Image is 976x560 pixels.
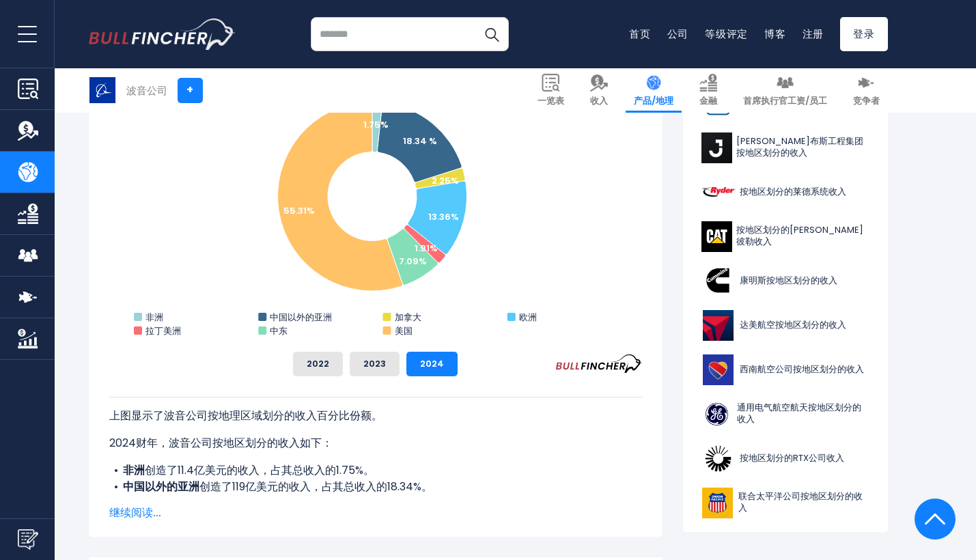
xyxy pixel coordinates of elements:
a: [PERSON_NAME]布斯工程集团按地区划分的收入 [693,129,878,167]
img: 牛翅雀标志 [89,18,236,50]
span: 达美航空按地区划分的收入 [740,320,846,331]
a: 按地区划分的RTX公司收入 [693,440,878,477]
img: UNP标志 [701,488,735,518]
img: BA标志 [89,77,115,103]
a: 一览表 [529,68,572,113]
p: 2024财年，波音公司按地区划分的收入如下： [109,435,642,451]
button: 2022 [293,352,343,376]
span: [PERSON_NAME]布斯工程集团按地区划分的收入 [736,136,869,159]
button: 2024 [406,352,458,376]
a: 产品/地理 [626,68,682,113]
a: 收入 [582,68,616,113]
a: 注册 [803,27,824,41]
text: 18.34 % [403,135,437,148]
img: CAT标志 [701,221,732,252]
a: 竞争者 [845,68,888,113]
a: 按地区划分的[PERSON_NAME]彼勒收入 [693,218,878,255]
b: 中国以外的亚洲 [123,479,199,494]
a: 博客 [764,27,786,41]
text: 中国以外的亚洲 [270,311,332,324]
span: 一览表 [538,96,564,107]
text: 7.09% [399,255,427,268]
text: 2.25% [432,174,459,187]
img: J标志 [701,132,732,163]
a: 首席执行官工资/员工 [735,68,835,113]
a: 康明斯按地区划分的收入 [693,262,878,300]
a: 登录 [840,17,888,51]
span: 继续阅读... [109,505,642,521]
span: 康明斯按地区划分的收入 [740,275,837,287]
text: 中东 [270,324,288,337]
text: 非洲 [145,311,163,324]
span: 竞争者 [853,96,880,107]
a: 达美航空按地区划分的收入 [693,307,878,344]
b: 加拿大 [123,495,156,511]
a: + [178,78,203,103]
button: 2023 [350,352,400,376]
img: GE标志 [701,399,734,430]
li: 创造了119亿美元的收入，占其总收入的18.34%。 [109,479,642,495]
a: 通用电气航空航天按地区划分的收入 [693,395,878,433]
span: 按地区划分的[PERSON_NAME]彼勒收入 [736,225,869,248]
a: 金融 [691,68,725,113]
img: R标志 [701,177,736,208]
img: DAL标志 [701,310,736,341]
img: RTX标志 [701,443,736,474]
span: 按地区划分的莱德系统收入 [740,186,846,198]
span: 金融 [699,96,717,107]
text: 1.75% [363,118,389,131]
text: 美国 [394,324,412,337]
a: 公司 [667,27,689,41]
li: 创造了14.7亿美元的收入，占其总收入的2.25%。 [109,495,642,512]
text: 55.31% [283,204,315,217]
b: 非洲 [123,462,145,478]
svg: 波音公司按地区划分的收入份额 [109,68,642,341]
span: 西南航空公司按地区划分的收入 [740,364,864,376]
img: CMI标志 [701,266,736,296]
a: 西南航空公司按地区划分的收入 [693,351,878,389]
span: 按地区划分的RTX公司收入 [740,453,844,464]
text: 1.91% [415,242,438,255]
a: 等级评定 [705,27,748,41]
span: 联合太平洋公司按地区划分的收入 [738,491,869,514]
li: 创造了11.4亿美元的收入，占其总收入的1.75%。 [109,462,642,479]
a: 首页 [629,27,651,41]
text: 加拿大 [394,311,421,324]
text: 拉丁美洲 [145,324,181,337]
img: LUV标志 [701,354,736,385]
text: 13.36% [428,210,459,223]
a: 联合太平洋公司按地区划分的收入 [693,484,878,522]
text: 欧洲 [518,311,536,324]
span: 收入 [590,96,608,107]
a: 按地区划分的莱德系统收入 [693,173,878,211]
button: 搜索 [475,17,509,51]
a: 转到主页 [89,18,236,50]
span: 通用电气航空航天按地区划分的收入 [737,402,869,425]
p: 上图显示了波音公司按地理区域划分的收入百分比份额。 [109,408,642,424]
span: 产品/地理 [634,96,673,107]
div: 波音公司 [126,83,167,98]
span: 首席执行官工资/员工 [743,96,827,107]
